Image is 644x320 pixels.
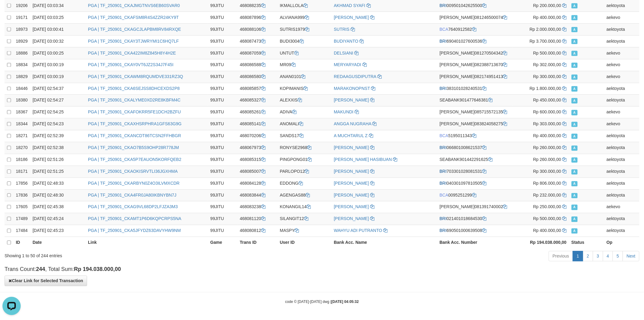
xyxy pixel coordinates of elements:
td: 081270504342 [437,47,513,59]
td: 18186 [13,154,30,166]
a: [PERSON_NAME] [334,216,369,221]
span: BCA [439,193,448,198]
td: [DATE] 02:48:30 [30,190,86,201]
td: 468085261 [237,107,278,119]
td: 468067973 [237,142,278,154]
td: EDDONG [278,178,332,190]
td: 468070206 [237,130,278,142]
span: Rp 260.000,00 [533,157,561,162]
td: aektoyota [604,36,639,48]
td: 468086588 [237,59,278,71]
td: 99JITU [208,83,237,95]
td: 468083238 [237,201,278,213]
td: 99JITU [208,12,237,24]
span: Approved - Marked by aekevo [572,63,578,68]
td: 468086580 [237,71,278,83]
span: Approved - Marked by aekevo [572,205,578,210]
span: Rp 300.000,00 [533,169,561,174]
td: 99JITU [208,95,237,107]
td: aektoyota [604,154,639,166]
a: [PERSON_NAME] [334,98,369,103]
span: BRI [439,228,446,233]
td: 18973 [13,24,30,36]
a: PGA | TF_250901_CKAGCJLAPBM8RV84RXQE [88,27,181,32]
a: 5 [613,251,623,261]
td: aekevo [604,107,639,119]
td: [DATE] 02:45:23 [30,225,86,237]
td: 99JITU [208,190,237,201]
td: 17836 [13,190,30,201]
td: 18929 [13,36,30,48]
td: 99JITU [208,24,237,36]
td: [DATE] 03:00:32 [30,36,86,48]
td: [DATE] 02:51:26 [30,154,86,166]
td: 99JITU [208,47,237,59]
td: 468080812 [237,225,278,237]
td: 468087473 [237,36,278,48]
th: Link [86,237,208,249]
button: Open LiveChat chat widget [2,2,21,21]
td: 99JITU [208,154,237,166]
td: 18367 [13,107,30,119]
span: Approved - Marked by aekevo [572,122,578,127]
td: aektoyota [604,142,639,154]
td: [DATE] 02:45:38 [30,201,86,213]
span: BRI [439,169,446,174]
td: aekevo [604,71,639,83]
td: ANAN0101 [278,71,332,83]
td: SUTRIS1979 [278,24,332,36]
a: AKHMAD SYAFI [334,3,365,8]
td: [DATE] 02:54:27 [30,95,86,107]
span: Rp 400.000,00 [533,228,561,233]
td: 17489 [13,213,30,225]
a: PGA | TF_250901_CKANCDT86TCSN2FFHBGR [88,133,181,138]
td: 0095251299 [437,190,513,201]
strong: Rp 194.038.000,00 [530,240,567,245]
a: PGA | TF_250901_CKA6SEJSS8DHCEXDS2P8 [88,86,180,91]
td: 468085141 [237,119,278,130]
td: [DATE] 02:52:39 [30,130,86,142]
td: 99JITU [208,71,237,83]
td: aektoyota [604,83,639,95]
td: aektoyota [604,178,639,190]
span: [PERSON_NAME] [439,110,474,115]
td: 17484 [13,225,30,237]
th: User ID [278,237,332,249]
a: PGA | TF_250901_CKAJMGTNVS6EB60SVAR0 [88,3,180,8]
a: 2 [583,251,593,261]
td: 083824058275 [437,119,513,130]
span: Rp 806.000,00 [533,181,561,186]
span: Approved - Marked by aektoyota [572,181,578,187]
span: SEABANK [439,98,460,103]
span: BRI [439,216,446,221]
a: PGA | TF_250901_CKALYME0XD2RE8KBFM4C [88,98,180,103]
td: 040301097810505 [437,178,513,190]
td: [DATE] 02:48:33 [30,178,86,190]
a: PGA | TF_250901_CKA5P7EAUON5KORFQEB2 [88,157,181,162]
td: 468084128 [237,178,278,190]
strong: [DATE] 04:05:32 [331,300,359,304]
td: 18270 [13,142,30,154]
h4: Trans Count: , Total Sum: [5,267,639,273]
td: 99JITU [208,225,237,237]
td: [DATE] 02:54:25 [30,107,86,119]
span: Rp 400.000,00 [533,15,561,20]
span: Rp 200.000,00 [533,3,561,8]
td: 17605 [13,201,30,213]
span: Approved - Marked by aektoyota [572,27,578,32]
th: Bank Acc. Name [331,237,437,249]
span: BRI [439,145,446,150]
span: Rp 1.800.000,00 [530,86,561,91]
span: SEABANK [439,157,460,162]
td: 468085315 [237,154,278,166]
span: Approved - Marked by aekevo [572,75,578,80]
span: BRI [439,181,446,186]
td: UNTUT [278,47,332,59]
a: 1 [573,251,583,261]
a: [PERSON_NAME] HASIBUAN [334,157,392,162]
span: BRI [439,3,446,8]
a: PGA | TF_250901_CKAOKISRVTLI36JGXHMA [88,169,178,174]
td: 468081120 [237,213,278,225]
span: Approved - Marked by aektoyota [572,229,578,234]
a: 4 [603,251,613,261]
